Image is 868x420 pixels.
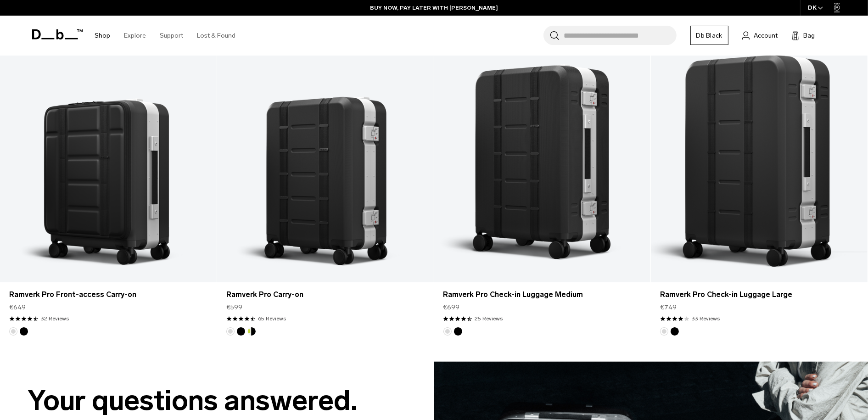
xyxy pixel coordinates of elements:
button: Silver [660,327,668,336]
a: BUY NOW, PAY LATER WITH [PERSON_NAME] [370,4,498,12]
span: Bag [804,31,815,40]
a: 33 reviews [692,314,720,323]
span: €749 [660,302,677,312]
button: Silver [226,327,235,336]
span: €649 [9,302,26,312]
a: Shop [95,19,111,52]
button: Black Out [671,327,679,336]
a: Ramverk Pro Front-access Carry-on [9,289,207,300]
a: Support [160,19,184,52]
a: Ramverk Pro Check-in Luggage Large [651,42,868,282]
button: Db x New Amsterdam Surf Association [247,327,256,336]
a: Ramverk Pro Carry-on [226,289,425,300]
a: Lost & Found [197,19,236,52]
button: Silver [443,327,452,336]
button: Black Out [20,327,28,336]
a: Ramverk Pro Carry-on [217,42,434,282]
nav: Main Navigation [88,16,243,56]
a: 25 reviews [475,314,503,323]
a: Ramverk Pro Check-in Luggage Large [660,289,858,300]
span: Account [754,31,778,40]
button: Silver [9,327,17,336]
span: €599 [226,302,242,312]
a: Db Black [690,26,728,45]
h2: Your questions answered. [28,384,407,417]
a: Account [742,30,778,41]
button: Black Out [454,327,462,336]
button: Bag [792,30,815,41]
a: Ramverk Pro Check-in Luggage Medium [434,42,651,282]
button: Black Out [237,327,245,336]
span: €699 [443,302,460,312]
a: Ramverk Pro Check-in Luggage Medium [443,289,642,300]
a: Explore [124,19,146,52]
a: 65 reviews [258,314,286,323]
a: 32 reviews [41,314,69,323]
